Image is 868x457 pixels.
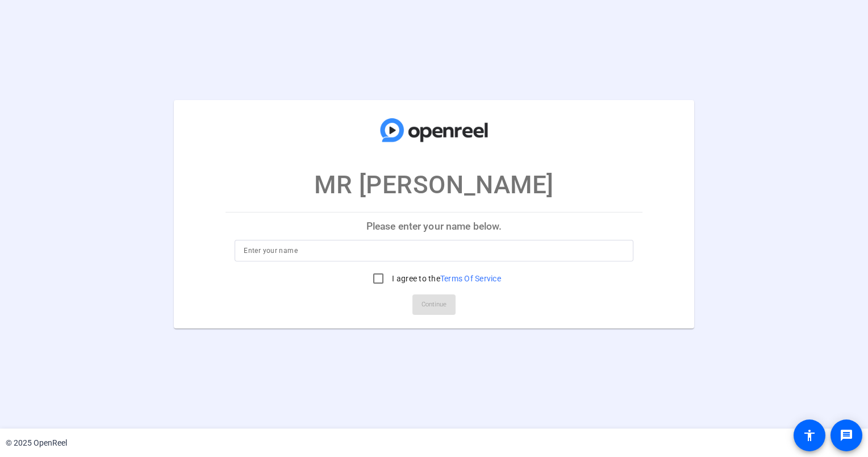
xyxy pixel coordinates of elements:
div: © 2025 OpenReel [6,437,67,449]
mat-icon: message [840,429,853,442]
label: I agree to the [390,273,501,284]
a: Terms Of Service [440,274,501,283]
p: Please enter your name below. [226,213,642,240]
mat-icon: accessibility [803,429,816,442]
input: Enter your name [244,244,624,257]
img: company-logo [377,111,491,149]
p: MR [PERSON_NAME] [314,166,554,203]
